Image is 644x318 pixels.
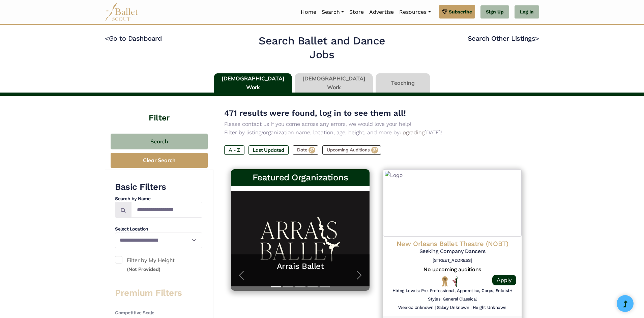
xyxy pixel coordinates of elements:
button: Slide 4 [308,283,318,291]
a: Search [319,5,347,19]
span: 471 results were found, log in to see them all! [224,108,406,118]
a: Store [347,5,367,19]
a: Resources [397,5,433,19]
p: Please contact us if you come across any errors, we would love your help! [224,120,528,129]
code: > [535,34,539,42]
h6: | [470,305,471,311]
h2: Search Ballet and Dance Jobs [246,34,398,62]
label: A - Z [224,145,244,155]
label: Date [293,145,318,155]
a: <Go to Dashboard [105,34,162,42]
h4: Select Location [115,226,202,233]
input: Search by names... [131,202,202,218]
h4: Search by Name [115,196,202,202]
label: Upcoming Auditions [322,145,381,155]
h4: Filter [105,96,213,123]
button: Clear Search [111,153,208,168]
button: Slide 3 [295,283,305,291]
h3: Featured Organizations [236,172,364,183]
img: All [452,276,458,287]
h4: Competitive Scale [115,310,202,316]
label: Last Updated [248,145,289,155]
img: gem.svg [442,8,447,15]
a: Sign Up [480,5,509,19]
img: National [441,276,449,286]
h6: Weeks: Unknown [398,305,433,311]
li: Teaching [374,73,432,93]
li: [DEMOGRAPHIC_DATA] Work [293,73,374,93]
h6: | [435,305,436,311]
button: Search [111,134,208,149]
h3: Premium Filters [115,287,202,299]
a: Arrais Ballet [238,261,363,272]
a: Subscribe [439,5,475,19]
img: Logo [383,169,522,237]
code: < [105,34,109,42]
span: Subscribe [449,8,472,15]
button: Slide 2 [283,283,293,291]
p: Filter by listing/organization name, location, age, height, and more by [DATE]! [224,128,528,137]
a: Log In [515,5,539,19]
li: [DEMOGRAPHIC_DATA] Work [212,73,293,93]
h6: General Classical [428,296,477,302]
h3: Basic Filters [115,181,202,193]
h5: There may be more auditions, but they are not currently listed on the our site. [388,266,516,273]
a: Apply [492,275,516,285]
h6: [STREET_ADDRESS] [388,258,516,263]
h6: Height Unknown [473,305,506,311]
a: upgrading [400,129,425,136]
button: Slide 5 [320,283,330,291]
h6: Hiring Levels: Pre-Professional, Apprentice, Corps, Soloist+ [392,288,512,294]
h6: Salary Unknown [437,305,469,311]
a: Home [298,5,319,19]
a: Advertise [367,5,397,19]
label: Filter by My Height [115,256,202,273]
button: Slide 1 [271,283,281,291]
h5: Seeking Company Dancers [388,248,516,255]
h4: New Orleans Ballet Theatre (NOBT) [388,239,516,248]
small: (Not Provided) [127,266,160,272]
a: Search Other Listings> [468,34,539,42]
